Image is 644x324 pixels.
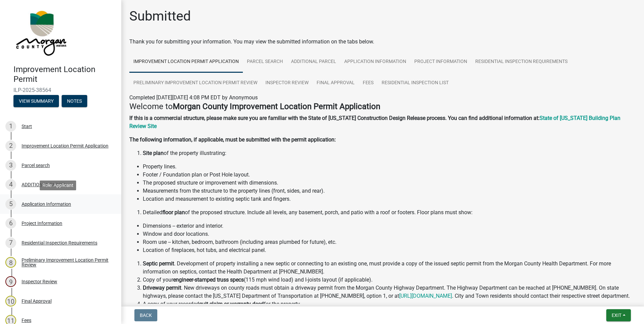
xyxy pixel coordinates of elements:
[5,160,16,171] div: 3
[5,296,16,306] div: 10
[129,94,258,101] span: Completed [DATE][DATE] 4:08 PM EDT by Anonymous
[22,221,62,226] div: Project Information
[606,309,631,321] button: Exit
[143,260,174,267] strong: Septic permit
[140,313,152,318] span: Back
[143,187,636,195] li: Measurements from the structure to the property lines (front, sides, and rear).
[5,121,16,132] div: 1
[287,51,340,73] a: ADDITIONAL PARCEL
[13,99,59,104] wm-modal-confirm: Summary
[173,102,380,111] strong: Morgan County Improvement Location Permit Application
[143,285,181,291] strong: Driveway permit
[62,95,87,107] button: Notes
[129,115,540,121] strong: If this is a commercial structure, please make sure you are familiar with the State of [US_STATE]...
[143,208,636,217] li: Detailed of the proposed structure. Include all levels, any basement, porch, and patio with a roo...
[5,140,16,151] div: 2
[399,293,452,299] a: [URL][DOMAIN_NAME]
[13,7,68,58] img: Morgan County, Indiana
[129,72,261,94] a: Preliminary Improvement Location Permit Review
[13,95,59,107] button: View Summary
[5,218,16,229] div: 6
[359,72,378,94] a: Fees
[143,230,636,238] li: Window and door locations.
[62,99,87,104] wm-modal-confirm: Notes
[340,51,410,73] a: Application Information
[143,150,164,156] strong: Site plan
[143,163,636,171] li: Property lines.
[410,51,471,73] a: Project Information
[143,171,636,179] li: Footer / Foundation plan or Post Hole layout.
[129,102,636,111] h4: Welcome to
[143,300,636,308] li: A copy of your recorded for the property.
[40,181,76,190] div: Role: Applicant
[22,202,71,206] div: Application Information
[143,149,636,157] li: of the property illustrating:
[471,51,572,73] a: Residential Inspection Requirements
[5,257,16,268] div: 8
[129,136,336,143] strong: The following information, if applicable, must be submitted with the permit application:
[162,209,185,216] strong: floor plan
[143,222,636,230] li: Dimensions -- exterior and interior.
[22,143,108,148] div: Improvement Location Permit Application
[143,195,636,203] li: Location and measurement to existing septic tank and fingers.
[22,182,67,187] div: ADDITIONAL PARCEL
[378,72,453,94] a: Residential Inspection List
[143,246,636,254] li: Location of fireplaces, hot tubs, and electrical panel.
[261,72,313,94] a: Inspector Review
[5,276,16,287] div: 9
[129,115,620,129] a: State of [US_STATE] Building Plan Review Site
[129,38,636,46] div: Thank you for submitting your information. You may view the submitted information on the tabs below.
[134,309,157,321] button: Back
[5,237,16,248] div: 7
[173,277,244,283] strong: engineer-stamped truss specs
[22,163,50,168] div: Parcel search
[612,313,621,318] span: Exit
[243,51,287,73] a: Parcel search
[22,240,97,245] div: Residential Inspection Requirements
[5,199,16,209] div: 5
[143,238,636,246] li: Room use -- kitchen, bedroom, bathroom (including areas plumbed for future), etc.
[129,51,243,73] a: Improvement Location Permit Application
[5,179,16,190] div: 4
[143,284,636,300] li: . New driveways on county roads must obtain a driveway permit from the Morgan County Highway Depa...
[22,299,52,303] div: Final Approval
[129,8,191,24] h1: Submitted
[143,179,636,187] li: The proposed structure or improvement with dimensions.
[313,72,359,94] a: Final Approval
[13,65,116,84] h4: Improvement Location Permit
[143,276,636,284] li: Copy of your (115 mph wind load) and I-joists layout (if applicable).
[199,301,264,307] strong: quit claim or warranty deed
[13,87,108,93] span: ILP-2025-38564
[22,124,32,129] div: Start
[22,279,57,284] div: Inspector Review
[22,258,110,267] div: Preliminary Improvement Location Permit Review
[22,318,31,323] div: Fees
[143,260,636,276] li: . Development of property installing a new septic or connecting to an existing one, must provide ...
